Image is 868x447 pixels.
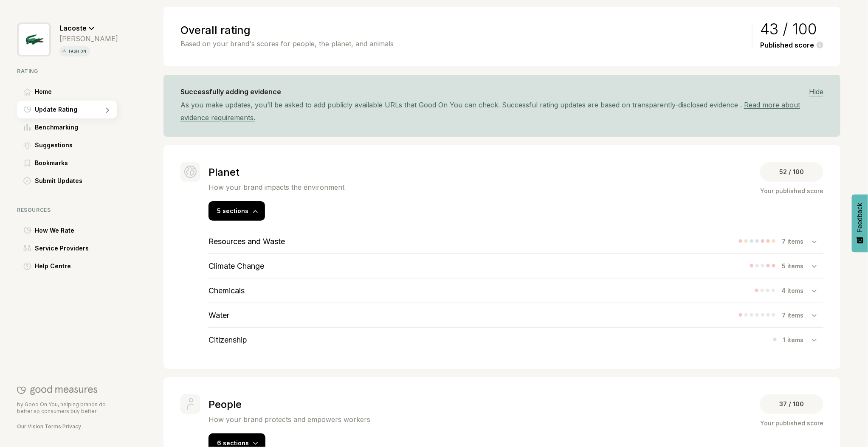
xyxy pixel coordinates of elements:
img: Bookmarks [25,160,30,167]
img: Service Providers [23,245,31,252]
img: Planet [184,166,197,178]
img: People [187,398,194,410]
span: 6 sections [217,439,249,447]
div: As you make updates, you’ll be asked to add publicly available URLs that Good On You can check. S... [180,98,823,124]
h2: Overall rating [180,24,748,37]
div: 7 items [782,238,812,245]
p: Based on your brand's scores for people, the planet, and animals [180,39,748,49]
a: Submit UpdatesSubmit Updates [17,172,118,190]
a: Read more about evidence requirements. [180,101,800,122]
h3: Climate Change [209,261,264,270]
a: Help CentreHelp Centre [17,257,118,275]
span: Benchmarking [35,122,78,132]
img: Submit Updates [23,177,31,185]
div: Your published score [760,418,823,428]
img: vertical icon [61,48,67,54]
div: 37 / 100 [760,394,823,414]
h2: People [209,398,370,410]
a: Update RatingUpdate Rating [17,101,118,118]
span: Service Providers [35,243,89,253]
div: Rating [17,68,118,74]
div: 52 / 100 [760,162,823,182]
p: How your brand impacts the environment [209,183,344,191]
div: 7 items [782,312,812,319]
img: Suggestions [23,141,31,149]
img: Help Centre [23,262,31,270]
img: How We Rate [23,227,31,234]
img: Home [24,88,31,96]
div: [PERSON_NAME] [59,34,118,43]
img: Good On You [17,385,97,395]
a: Service ProvidersService Providers [17,239,118,257]
div: 1 items [783,336,812,343]
a: Terms [45,423,61,430]
a: How We RateHow We Rate [17,222,118,239]
span: Feedback [856,203,864,233]
div: 43 / 100 [760,24,823,34]
a: HomeHome [17,83,118,101]
h3: Resources and Waste [209,237,285,246]
button: Feedback - Show survey [852,194,868,252]
span: Hide [809,87,823,96]
a: Privacy [62,423,81,430]
h2: Planet [209,166,344,178]
p: fashion [67,48,88,55]
h3: Water [209,311,229,320]
div: Published score [760,41,823,49]
a: SuggestionsSuggestions [17,136,118,154]
span: Help Centre [35,261,71,271]
h3: Successfully adding evidence [180,88,281,96]
h3: Citizenship [209,335,247,344]
span: Home [35,87,52,97]
span: Suggestions [35,140,73,150]
p: by Good On You, helping brands do better so consumers buy better [17,401,117,415]
span: Update Rating [35,104,77,115]
div: 5 items [782,262,812,270]
p: How your brand protects and empowers workers [209,415,370,424]
span: 5 sections [217,207,248,214]
iframe: Website support platform help button [831,410,860,439]
div: 4 items [781,287,812,294]
span: Bookmarks [35,158,68,168]
span: Submit Updates [35,176,82,186]
span: How We Rate [35,225,74,236]
h3: Chemicals [209,286,245,295]
div: · · [17,423,117,430]
a: Our Vision [17,423,43,430]
img: Benchmarking [24,124,31,131]
a: BookmarksBookmarks [17,154,118,172]
a: BenchmarkingBenchmarking [17,118,118,136]
div: Your published score [760,186,823,196]
span: Lacoste [59,24,87,32]
img: Update Rating [23,106,31,113]
div: Resources [17,207,118,213]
